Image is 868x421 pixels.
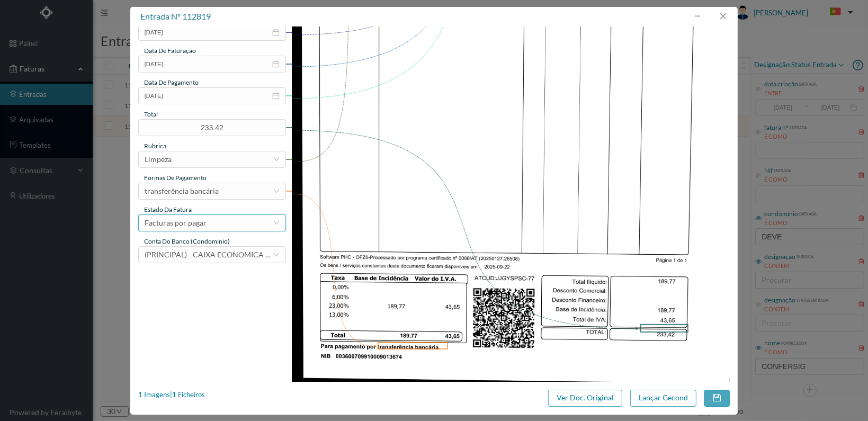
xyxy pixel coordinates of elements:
[273,252,280,258] i: icon: down
[144,174,207,182] span: Formas de Pagamento
[145,151,172,167] div: Limpeza
[145,215,207,231] div: Facturas por pagar
[140,11,211,21] span: entrada nº 112819
[144,142,166,150] span: rubrica
[138,390,205,400] div: 1 Imagens | 1 Ficheiros
[144,205,192,213] span: estado da fatura
[273,188,280,194] i: icon: down
[821,4,857,21] button: PT
[273,156,280,163] i: icon: down
[630,390,696,407] button: Lançar Gecond
[272,60,280,68] i: icon: calendar
[144,110,158,118] span: total
[145,183,219,199] div: transferência bancária
[548,390,622,407] button: Ver Doc. Original
[273,220,280,226] i: icon: down
[272,92,280,100] i: icon: calendar
[145,250,391,259] span: (PRINCIPAL) - CAIXA ECONOMICA MONTEPIO GERAL ([FINANCIAL_ID])
[144,78,199,86] span: data de pagamento
[272,29,280,36] i: icon: calendar
[144,47,196,55] span: data de faturação
[144,237,230,245] span: conta do banco (condominio)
